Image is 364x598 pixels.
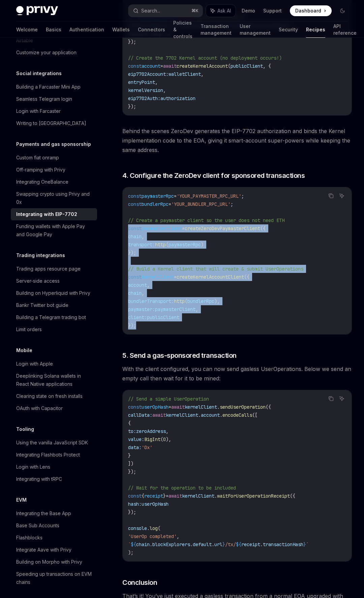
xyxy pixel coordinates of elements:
[240,22,271,38] a: User management
[147,282,150,288] span: ,
[11,532,97,544] a: Flashblocks
[128,87,163,93] span: kernelVersion
[173,22,192,38] a: Policies & controls
[337,191,346,200] button: Ask AI
[128,412,152,418] span: callData:
[252,412,257,418] span: ([
[16,509,71,517] div: Integrating the Base App
[169,404,171,410] span: =
[174,298,185,304] span: http
[217,7,231,14] span: Ask AI
[11,311,97,323] a: Building a Telegram trading bot
[201,242,204,248] span: )
[177,533,179,539] span: ,
[236,541,241,547] span: ${
[128,79,155,85] span: entryPoint
[131,541,136,547] span: ${
[128,103,136,109] span: });
[16,463,50,471] div: Login with Lens
[177,63,228,69] span: createKernelAccount
[201,71,204,77] span: ,
[166,412,198,418] span: kernelClient
[142,63,160,69] span: account
[112,22,130,38] a: Wallets
[222,412,252,418] span: encodeCalls
[128,201,142,207] span: const
[11,46,97,59] a: Customize your application
[16,558,82,566] div: Building on Morpho with Privy
[128,71,169,77] span: eip7702Account:
[122,126,352,155] span: Behind the scenes ZeroDev generates the EIP-7702 authorization and binds the Kernel implementatio...
[128,420,131,426] span: {
[147,314,179,320] span: publicClient
[279,22,298,38] a: Security
[263,63,271,69] span: , {
[128,233,142,240] span: chain
[144,436,160,442] span: BigInt
[11,152,97,164] a: Custom fiat onramp
[160,95,195,101] span: authorization
[46,22,61,38] a: Basics
[11,220,97,241] a: Funding wallets with Apple Pay and Google Pay
[122,171,305,180] span: 4. Configure the ZeroDev client for sponsored transactions
[128,266,303,272] span: // Build a Kernel client that will create & submit UserOperations
[11,208,97,220] a: Integrating with EIP-7702
[16,289,90,297] div: Building on Hyperliquid with Privy
[260,541,263,547] span: .
[128,242,155,248] span: transport:
[128,493,142,499] span: const
[128,533,177,539] span: 'UserOp completed'
[128,501,142,507] span: hash:
[16,301,68,309] div: Bankr Twitter bot guide
[11,402,97,414] a: OAuth with Capacitor
[166,436,171,442] span: ),
[11,188,97,208] a: Swapping crypto using Privy and 0x
[142,404,169,410] span: userOpHash
[11,568,97,588] a: Speeding up transactions on EVM chains
[128,469,136,475] span: });
[214,493,217,499] span: .
[241,193,244,199] span: ;
[171,201,231,207] span: 'YOUR_BUNDLER_RPC_URL'
[212,541,214,547] span: .
[16,451,80,459] div: Integrating Flashbots Protect
[16,69,62,77] h5: Social integrations
[11,81,97,93] a: Building a Farcaster Mini App
[11,164,97,176] a: Off-ramping with Privy
[144,493,163,499] span: receipt
[220,404,266,410] span: sendUserOperation
[169,493,182,499] span: await
[169,201,171,207] span: =
[16,277,60,285] div: Server-side access
[163,493,166,499] span: }
[141,7,160,15] div: Search...
[201,22,232,38] a: Transaction management
[122,578,157,587] span: Conclusion
[128,525,147,531] span: console
[11,473,97,485] a: Integrating with tRPC
[128,461,133,467] span: ])
[11,556,97,568] a: Building on Morpho with Privy
[182,493,214,499] span: kernelClient
[16,210,77,218] div: Integrating with EIP-7702
[225,541,236,547] span: /tx/
[16,251,65,259] h5: Trading integrations
[128,274,142,280] span: const
[122,364,352,383] span: With the client configured, you can now send gasless UserOperations. Below we send an empty call ...
[16,404,63,412] div: OAuth with Capacitor
[16,475,62,483] div: Integrating with tRPC
[16,49,77,57] div: Customize your application
[166,242,169,248] span: (
[163,63,177,69] span: await
[16,372,93,388] div: Deeplinking Solana wallets in React Native applications
[228,63,231,69] span: (
[11,299,97,311] a: Bankr Twitter bot guide
[16,392,83,400] div: Clearing state on fresh installs
[142,290,144,296] span: ,
[150,525,158,531] span: log
[185,404,217,410] span: kernelClient
[11,507,97,520] a: Integrating the Base App
[155,306,195,312] span: paymasterClient
[169,242,201,248] span: paymasterRpc
[128,314,147,320] span: client:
